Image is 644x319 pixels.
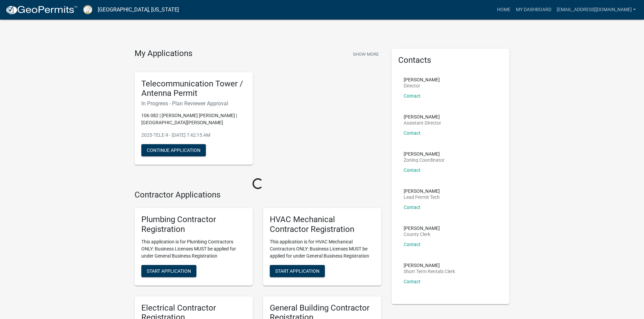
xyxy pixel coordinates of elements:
button: Start Application [270,265,325,277]
p: Lead Permit Tech [404,195,440,200]
h5: Telecommunication Tower / Antenna Permit [141,79,246,99]
p: This application is for HVAC Mechanical Contractors ONLY: Business Licenses MUST be applied for u... [270,238,375,260]
p: Assistant Director [404,121,441,125]
p: [PERSON_NAME] [404,263,455,268]
p: 2025-TELE-9 - [DATE] 7:42:15 AM [141,132,246,139]
a: Contact [404,279,421,284]
a: Contact [404,205,421,210]
a: [EMAIL_ADDRESS][DOMAIN_NAME] [554,3,639,16]
span: Start Application [147,268,191,273]
p: [PERSON_NAME] [404,77,440,82]
p: [PERSON_NAME] [404,226,440,231]
button: Start Application [141,265,196,277]
a: Contact [404,130,421,136]
img: Putnam County, Georgia [83,5,92,14]
button: Show More [350,49,381,60]
h5: Contacts [398,55,503,65]
p: County Clerk [404,232,440,237]
a: Contact [404,93,421,99]
a: Contact [404,167,421,173]
h4: My Applications [135,49,192,59]
h5: Plumbing Contractor Registration [141,215,246,234]
a: My Dashboard [513,3,554,16]
p: [PERSON_NAME] [404,114,441,119]
p: Zoning Coordinator [404,158,445,162]
h6: In Progress - Plan Reviewer Approval [141,100,246,107]
p: This application is for Plumbing Contractors ONLY: Business Licenses MUST be applied for under Ge... [141,238,246,260]
p: 106 082 | [PERSON_NAME] [PERSON_NAME] | [GEOGRAPHIC_DATA][PERSON_NAME] [141,112,246,126]
h4: Contractor Applications [135,190,381,200]
p: Short Term Rentals Clerk [404,269,455,274]
p: [PERSON_NAME] [404,152,445,156]
a: [GEOGRAPHIC_DATA], [US_STATE] [98,4,179,16]
h5: HVAC Mechanical Contractor Registration [270,215,375,234]
p: Director [404,83,440,88]
a: Contact [404,242,421,247]
span: Start Application [275,268,319,273]
a: Home [494,3,513,16]
p: [PERSON_NAME] [404,189,440,193]
button: Continue Application [141,144,206,156]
